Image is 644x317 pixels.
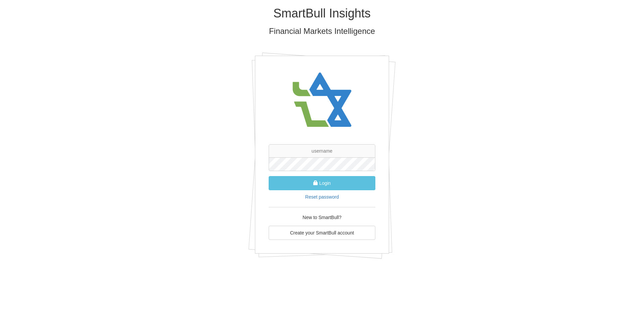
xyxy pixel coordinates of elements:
a: Create your SmartBull account [269,226,375,240]
a: Reset password [305,194,339,200]
h1: SmartBull Insights [126,7,518,20]
button: Login [269,176,375,190]
input: username [269,144,375,158]
h3: Financial Markets Intelligence [126,27,518,36]
img: avatar [288,66,356,134]
span: New to SmartBull? [303,215,341,220]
